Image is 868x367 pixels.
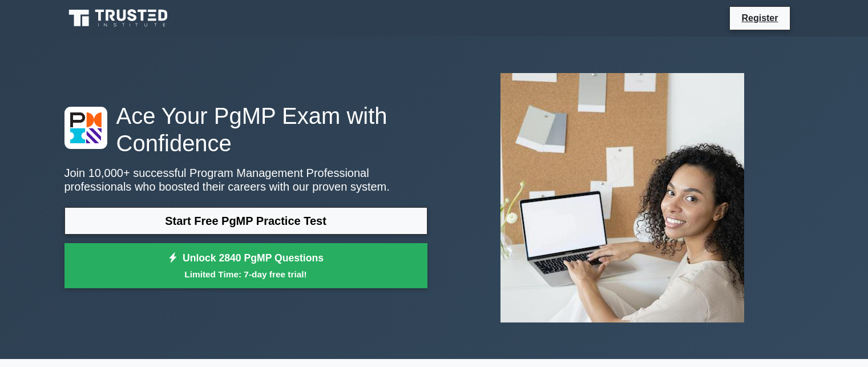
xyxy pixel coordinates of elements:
[64,243,427,289] a: Unlock 2840 PgMP QuestionsLimited Time: 7-day free trial!
[734,11,785,25] a: Register
[64,207,427,235] a: Start Free PgMP Practice Test
[64,102,427,157] h1: Ace Your PgMP Exam with Confidence
[64,166,427,193] p: Join 10,000+ successful Program Management Professional professionals who boosted their careers w...
[79,268,413,281] small: Limited Time: 7-day free trial!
